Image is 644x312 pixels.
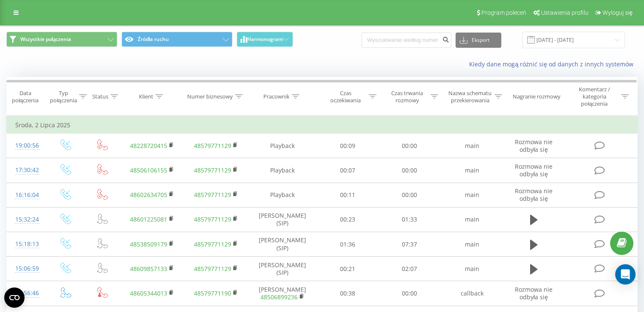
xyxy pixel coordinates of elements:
[15,162,38,178] div: 17:30:42
[263,93,290,100] div: Pracownik
[440,183,504,207] td: main
[194,265,231,273] a: 48579771129
[440,232,504,257] td: main
[379,281,440,306] td: 00:00
[20,36,71,43] span: Wszystkie połączenia
[15,285,38,301] div: 14:56:46
[130,240,167,248] a: 48538509179
[130,215,167,223] a: 48601225081
[603,9,633,16] span: Wyloguj się
[541,9,589,16] span: Ustawienia profilu
[187,93,233,100] div: Numer biznesowy
[317,207,379,232] td: 00:23
[194,215,231,223] a: 48579771129
[379,207,440,232] td: 01:33
[440,134,504,158] td: main
[4,287,25,308] button: Open CMP widget
[379,257,440,281] td: 02:07
[317,257,379,281] td: 00:21
[317,183,379,207] td: 00:11
[515,162,553,178] span: Rozmowa nie odbyła się
[481,9,526,16] span: Program poleceń
[247,36,283,42] span: Harmonogram
[248,134,317,158] td: Playback
[515,187,553,203] span: Rozmowa nie odbyła się
[379,232,440,257] td: 07:37
[248,257,317,281] td: [PERSON_NAME] (SIP)
[92,93,108,100] div: Status
[448,90,492,104] div: Nazwa schematu przekierowania
[379,183,440,207] td: 00:00
[513,93,561,100] div: Nagranie rozmowy
[15,187,38,203] div: 16:16:04
[7,117,638,134] td: Środa, 2 Lipca 2025
[194,289,231,297] a: 48579771190
[248,232,317,257] td: [PERSON_NAME] (SIP)
[194,166,231,174] a: 48579771129
[317,158,379,183] td: 00:07
[194,142,231,150] a: 48579771129
[440,257,504,281] td: main
[15,236,38,252] div: 15:18:13
[615,264,636,285] div: Open Intercom Messenger
[248,281,317,306] td: [PERSON_NAME]
[515,285,553,301] span: Rozmowa nie odbyła się
[130,142,167,150] a: 48228720415
[440,158,504,183] td: main
[194,191,231,199] a: 48579771129
[50,90,77,104] div: Typ połączenia
[515,138,553,153] span: Rozmowa nie odbyła się
[130,166,167,174] a: 48506106155
[15,211,38,228] div: 15:32:24
[325,90,367,104] div: Czas oczekiwania
[194,240,231,248] a: 48579771129
[248,158,317,183] td: Playback
[379,134,440,158] td: 00:00
[440,281,504,306] td: callback
[139,93,153,100] div: Klient
[317,134,379,158] td: 00:09
[317,232,379,257] td: 01:36
[130,265,167,273] a: 48609857133
[469,60,638,68] a: Kiedy dane mogą różnić się od danych z innych systemów
[386,90,428,104] div: Czas trwania rozmowy
[379,158,440,183] td: 00:00
[440,207,504,232] td: main
[362,33,451,48] input: Wyszukiwanie według numeru
[6,32,117,47] button: Wszystkie połączenia
[317,281,379,306] td: 00:38
[130,289,167,297] a: 48605344013
[15,137,38,154] div: 19:00:56
[248,183,317,207] td: Playback
[122,32,232,47] button: Źródła ruchu
[260,293,298,301] a: 48506899236
[456,33,501,48] button: Eksport
[237,32,293,47] button: Harmonogram
[569,86,619,107] div: Komentarz / kategoria połączenia
[15,260,38,277] div: 15:06:59
[248,207,317,232] td: [PERSON_NAME] (SIP)
[130,191,167,199] a: 48602634705
[7,90,44,104] div: Data połączenia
